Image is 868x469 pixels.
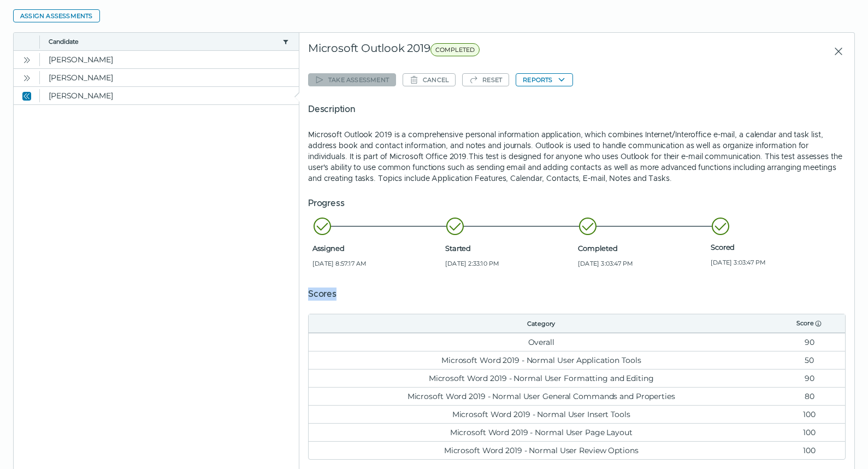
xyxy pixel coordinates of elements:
[308,103,846,116] h5: Description
[309,405,774,423] td: Microsoft Word 2019 - Normal User Insert Tools
[309,369,774,387] td: Microsoft Word 2019 - Normal User Formatting and Editing
[20,71,33,84] button: Open
[40,69,299,86] clr-dg-cell: [PERSON_NAME]
[49,37,278,46] button: Candidate
[20,89,33,102] button: Close
[308,129,846,184] p: Microsoft Outlook 2019 is a comprehensive personal information application, which combines Intern...
[825,42,846,61] button: Close
[22,74,31,83] cds-icon: Open
[309,333,774,351] td: Overall
[308,197,846,210] h5: Progress
[309,441,774,459] td: Microsoft Word 2019 - Normal User Review Options
[430,43,480,56] span: COMPLETED
[312,259,441,268] span: [DATE] 8:57:17 AM
[40,87,299,104] clr-dg-cell: [PERSON_NAME]
[773,314,845,333] th: Score
[773,333,845,351] td: 90
[403,73,456,86] button: Cancel
[308,42,654,61] div: Microsoft Outlook 2019
[516,73,572,86] button: Reports
[773,351,845,369] td: 50
[445,244,574,253] span: Started
[22,56,31,65] cds-icon: Open
[462,73,509,86] button: Reset
[578,244,706,253] span: Completed
[40,51,299,68] clr-dg-cell: [PERSON_NAME]
[309,351,774,369] td: Microsoft Word 2019 - Normal User Application Tools
[309,314,774,333] th: Category
[773,387,845,405] td: 80
[312,244,441,253] span: Assigned
[711,243,839,251] span: Scored
[13,9,100,22] button: Assign assessments
[773,441,845,459] td: 100
[308,288,846,301] h5: Scores
[309,423,774,441] td: Microsoft Word 2019 - Normal User Page Layout
[578,259,706,268] span: [DATE] 3:03:47 PM
[308,73,396,86] button: Take assessment
[22,92,31,101] cds-icon: Close
[445,259,574,268] span: [DATE] 2:33:10 PM
[773,423,845,441] td: 100
[20,53,33,66] button: Open
[773,369,845,387] td: 90
[773,405,845,423] td: 100
[711,258,839,267] span: [DATE] 3:03:47 PM
[309,387,774,405] td: Microsoft Word 2019 - Normal User General Commands and Properties
[281,37,290,46] button: candidate filter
